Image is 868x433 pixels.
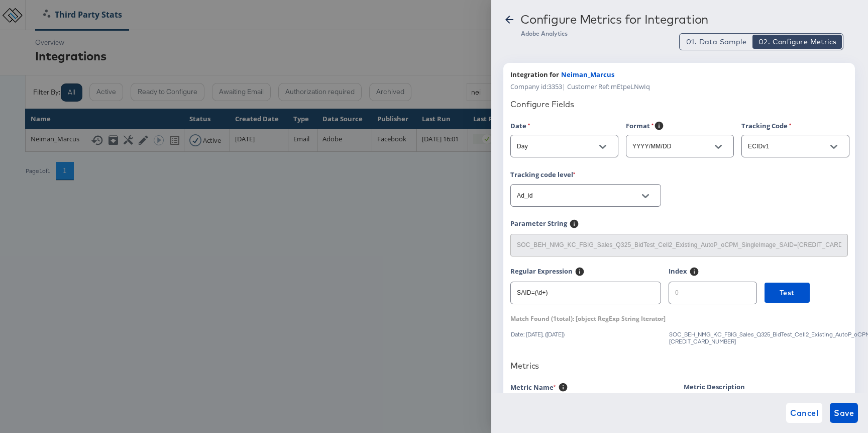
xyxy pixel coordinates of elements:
span: Test [780,287,795,299]
div: Date: [DATE], ([DATE]) [510,331,661,345]
button: Open [711,139,726,154]
span: Match Found ( 1 total): [510,314,574,323]
span: 01. Data Sample [686,37,746,47]
label: Date [510,121,530,131]
label: Index [669,267,687,279]
span: Company id: 3353 | Customer Ref: mEtpeLNwIq [510,82,650,92]
div: Adobe Analytics [521,30,856,38]
button: Open [638,189,653,204]
div: [object RegExp String Iterator] [510,314,666,323]
span: Neiman_Marcus [561,70,614,79]
button: Data Sample [681,35,752,49]
div: Configure Metrics for Integration [520,12,708,26]
span: Save [834,406,854,420]
button: Save [830,403,858,423]
input: \d+[^x] [511,278,661,300]
label: Regular Expression [510,267,573,279]
label: Tracking code level [510,169,576,180]
button: Cancel [786,403,822,423]
button: Open [595,139,610,154]
label: Metric Description [684,382,745,392]
label: Format [626,121,654,133]
label: Parameter String [510,219,567,231]
span: Integration for [510,70,559,79]
label: Tracking Code [741,121,792,131]
span: Cancel [790,406,818,420]
span: 02. Configure Metrics [758,37,836,47]
button: Test [765,283,810,303]
div: Configure Fields [510,99,848,109]
a: Test [765,283,810,314]
label: Metric Name [510,382,556,395]
input: e.g. SAID= [511,230,847,252]
button: Open [826,139,841,154]
button: Configure Metrics [752,35,842,49]
input: 0 [669,278,756,300]
div: Metrics [510,361,848,371]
